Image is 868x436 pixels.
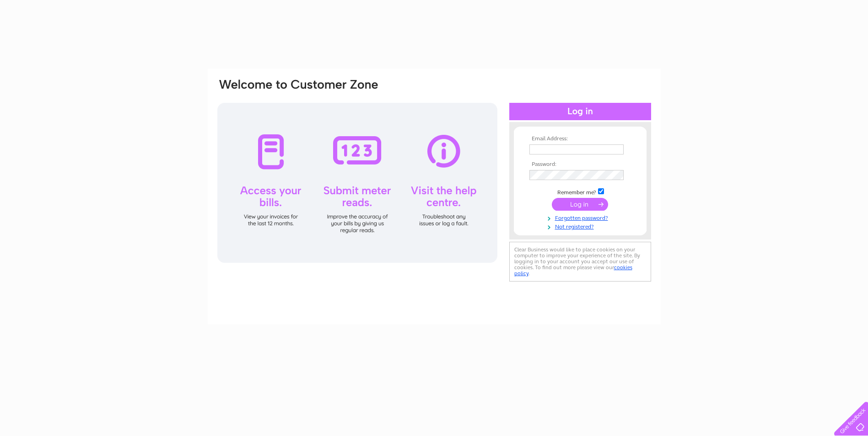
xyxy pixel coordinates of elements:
[527,187,633,196] td: Remember me?
[529,213,633,222] a: Forgotten password?
[552,198,608,211] input: Submit
[527,161,633,168] th: Password:
[527,136,633,142] th: Email Address:
[514,264,632,276] a: cookies policy
[509,242,651,282] div: Clear Business would like to place cookies on your computer to improve your experience of the sit...
[529,222,633,230] a: Not registered?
